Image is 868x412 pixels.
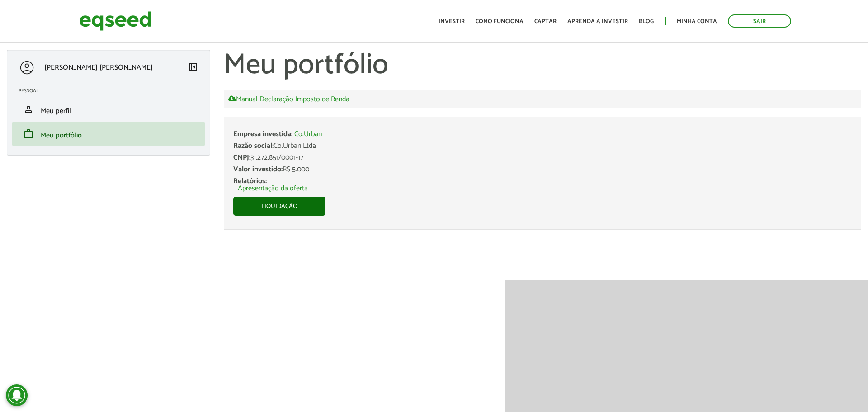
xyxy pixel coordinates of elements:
div: 31.272.851/0001-17 [233,154,852,161]
img: EqSeed [79,9,151,33]
span: Empresa investida: [233,128,292,140]
p: [PERSON_NAME] [PERSON_NAME] [44,63,153,72]
a: Liquidação [233,197,325,216]
a: workMeu portfólio [19,128,198,139]
h2: Pessoal [19,88,205,94]
span: left_panel_close [188,62,198,72]
span: work [23,128,34,139]
a: personMeu perfil [19,104,198,115]
a: Minha conta [677,19,717,24]
a: Captar [534,19,557,24]
span: Meu portfólio [41,129,82,142]
div: Co.Urban Ltda [233,142,852,150]
span: Meu perfil [41,105,71,117]
a: Aprenda a investir [567,19,628,24]
a: Colapsar menu [188,62,198,74]
a: Co.Urban [294,131,322,138]
a: Investir [439,19,465,24]
a: Sair [728,14,791,28]
li: Meu perfil [12,97,205,122]
a: Manual Declaração Imposto de Renda [228,95,349,103]
span: CNPJ: [233,152,250,164]
a: Blog [639,19,654,24]
h1: Meu portfólio [224,50,861,81]
span: Valor investido: [233,163,283,175]
span: Razão social: [233,140,274,152]
li: Meu portfólio [12,122,205,146]
span: person [23,104,34,115]
span: Relatórios: [233,175,267,187]
div: R$ 5.000 [233,166,852,173]
a: Como funciona [476,19,524,24]
a: Apresentação da oferta [238,185,308,192]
